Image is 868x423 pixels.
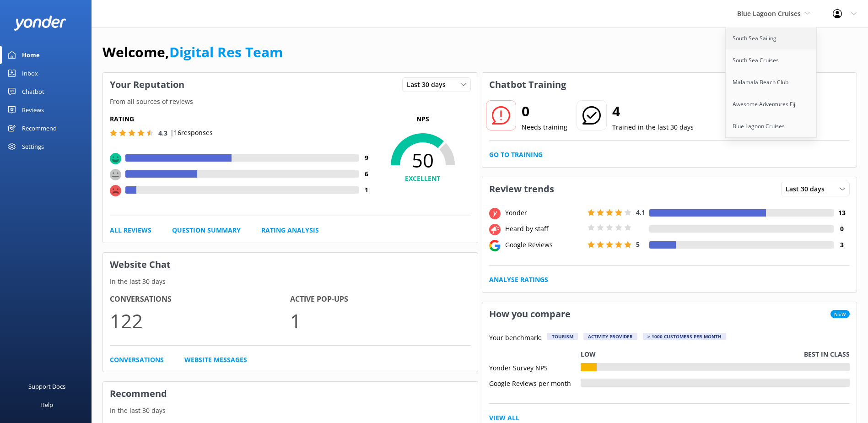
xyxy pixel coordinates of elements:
div: Google Reviews [503,240,585,250]
h3: Recommend [103,382,478,406]
div: Chatbot [22,82,44,101]
span: 5 [636,240,640,249]
div: Settings [22,137,44,156]
h3: Chatbot Training [482,73,573,97]
a: South Sea Cruises [726,49,817,71]
a: Website Messages [184,355,247,365]
h4: 9 [359,153,375,163]
span: Blue Lagoon Cruises [737,9,801,18]
a: Malamala Beach Club [726,71,817,93]
h3: Website Chat [103,253,478,277]
a: Blue Lagoon Cruises [726,115,817,137]
span: Last 30 days [407,80,451,90]
p: Best in class [804,349,850,359]
h4: Conversations [110,293,290,305]
h3: Your Reputation [103,73,191,97]
p: 1 [290,305,470,336]
a: South Sea Sailing [726,27,817,49]
h4: 6 [359,169,375,179]
span: Last 30 days [786,184,830,194]
a: Question Summary [172,225,241,235]
a: Awesome Adventures Fiji [726,93,817,115]
div: Tourism [547,333,578,340]
p: In the last 30 days [103,406,478,416]
div: Reviews [22,101,44,119]
a: Rating Analysis [261,225,319,235]
div: Recommend [22,119,57,137]
p: Your benchmark: [489,333,542,344]
a: Go to Training [489,150,543,160]
h2: 0 [522,100,567,122]
p: | 16 responses [170,128,213,138]
a: Digital Res Team [169,43,283,61]
div: Inbox [22,64,38,82]
span: New [830,310,850,318]
span: 4.1 [636,208,645,217]
p: From all sources of reviews [103,97,478,107]
a: View All [489,413,519,423]
p: In the last 30 days [103,277,478,287]
h4: 1 [359,185,375,195]
p: Trained in the last 30 days [612,122,694,132]
h5: Rating [110,114,375,124]
span: 4.3 [158,129,167,137]
div: Activity Provider [583,333,637,340]
a: All Reviews [110,225,151,235]
p: Low [581,349,596,359]
h4: 0 [834,224,850,234]
h2: 4 [612,100,694,122]
h1: Welcome, [102,41,283,63]
h4: Active Pop-ups [290,293,470,305]
h4: 3 [834,240,850,250]
a: Analyse Ratings [489,275,548,285]
h4: EXCELLENT [375,174,471,184]
h3: How you compare [482,302,577,326]
h4: 13 [834,208,850,218]
a: Conversations [110,355,164,365]
span: 50 [375,149,471,172]
div: Home [22,46,40,64]
div: Support Docs [28,377,65,396]
div: Yonder [503,208,585,218]
p: NPS [375,114,471,124]
div: Heard by staff [503,224,585,234]
h3: Review trends [482,177,561,201]
div: Yonder Survey NPS [489,363,581,371]
p: Needs training [522,122,567,132]
img: yonder-white-logo.png [14,16,66,31]
div: > 1000 customers per month [643,333,726,340]
div: Google Reviews per month [489,379,581,387]
p: 122 [110,305,290,336]
div: Help [40,396,53,414]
